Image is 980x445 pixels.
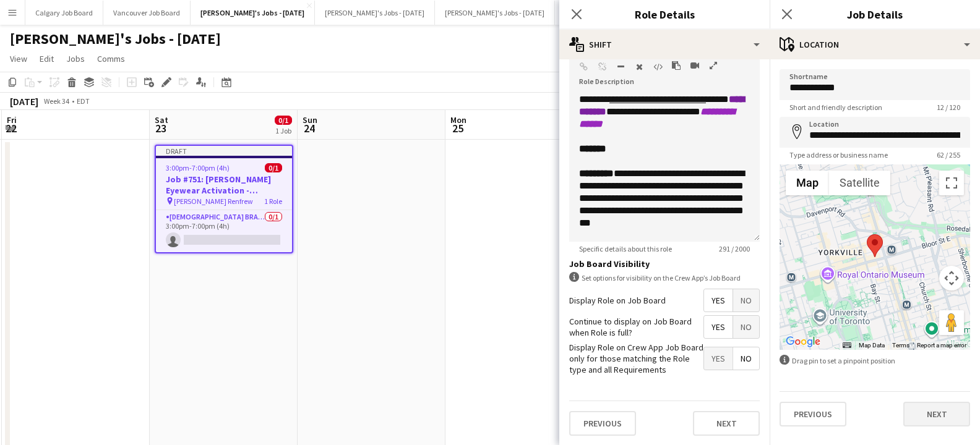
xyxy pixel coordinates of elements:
a: Terms [892,342,909,349]
div: Set options for visibility on the Crew App’s Job Board [569,272,760,284]
span: 24 [301,121,317,135]
button: Show street map [786,171,829,195]
button: Previous [569,411,636,436]
button: Next [903,402,970,426]
app-card-role: [DEMOGRAPHIC_DATA] Brand Ambassador0/13:00pm-7:00pm (4h) [156,210,292,252]
button: Previous [780,402,846,426]
button: Horizontal Line [616,62,625,72]
h1: [PERSON_NAME]'s Jobs - [DATE] [10,30,221,48]
a: Report a map error [917,342,966,349]
span: No [733,316,759,338]
div: Drag pin to set a pinpoint position [780,355,970,367]
a: Open this area in Google Maps (opens a new window) [783,334,823,350]
span: Yes [704,347,733,370]
button: Insert video [690,61,699,70]
div: Location [770,30,980,59]
img: Google [783,334,823,350]
button: Next [693,411,760,436]
h3: Job #751: [PERSON_NAME] Eyewear Activation - [GEOGRAPHIC_DATA] [156,174,292,196]
div: 1 Job [275,126,291,135]
span: [PERSON_NAME] Renfrew [174,197,253,206]
h3: Role Details [559,6,770,22]
button: Vancouver Job Board [103,1,191,25]
span: Sat [155,114,168,125]
span: Jobs [66,53,85,64]
button: Map Data [859,341,885,350]
a: View [5,51,32,67]
a: Edit [35,51,59,67]
span: Comms [97,53,125,64]
a: Jobs [61,51,90,67]
span: 0/1 [265,163,282,172]
app-job-card: Draft3:00pm-7:00pm (4h)0/1Job #751: [PERSON_NAME] Eyewear Activation - [GEOGRAPHIC_DATA] [PERSON_... [155,145,293,253]
button: Paste as plain text [672,61,681,70]
span: 25 [449,121,466,135]
button: Drag Pegman onto the map to open Street View [939,310,964,335]
span: Sun [303,114,317,125]
span: Short and friendly description [780,103,892,112]
a: Comms [92,51,130,67]
div: EDT [77,96,90,106]
button: [PERSON_NAME]'s Jobs - [DATE] [435,1,555,25]
h3: Job Details [770,6,980,22]
span: No [733,347,759,370]
span: Fri [7,114,17,125]
span: Week 34 [41,96,72,106]
label: Display Role on Job Board [569,295,666,306]
span: 3:00pm-7:00pm (4h) [166,163,230,172]
h3: Job Board Visibility [569,258,760,269]
span: 23 [153,121,168,135]
label: Display Role on Crew App Job Board only for those matching the Role type and all Requirements [569,342,703,376]
span: Type address or business name [780,150,898,159]
div: Draft [156,146,292,156]
span: 12 / 120 [927,103,970,112]
span: Specific details about this role [569,244,682,253]
button: Clear Formatting [635,62,643,72]
button: [PERSON_NAME]'s Jobs - [DATE] [315,1,435,25]
button: HTML Code [653,62,662,72]
div: Shift [559,30,770,59]
button: [PERSON_NAME]'s Jobs - [DATE] [191,1,315,25]
button: Keyboard shortcuts [843,341,851,350]
span: Mon [450,114,466,125]
button: Map camera controls [939,266,964,290]
label: Continue to display on Job Board when Role is full? [569,316,703,338]
span: 0/1 [275,116,292,125]
div: [DATE] [10,95,38,108]
span: 291 / 2000 [709,244,760,253]
span: View [10,53,27,64]
button: Toggle fullscreen view [939,171,964,195]
button: Fullscreen [709,61,718,70]
span: 62 / 255 [927,150,970,159]
button: Show satellite imagery [829,171,890,195]
span: Yes [704,316,733,338]
span: No [733,289,759,311]
span: Edit [40,53,54,64]
span: 1 Role [264,197,282,206]
span: Yes [704,289,733,311]
button: Calgary Job Board [25,1,103,25]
